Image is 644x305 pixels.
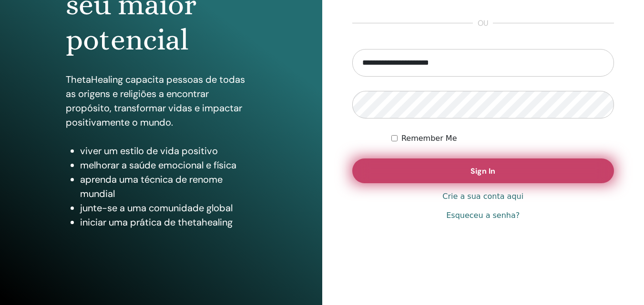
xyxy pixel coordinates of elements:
label: Remember Me [401,133,457,144]
li: viver um estilo de vida positivo [80,144,256,158]
a: Crie a sua conta aqui [442,191,523,202]
a: Esqueceu a senha? [446,210,520,221]
button: Sign In [352,158,614,183]
p: ThetaHealing capacita pessoas de todas as origens e religiões a encontrar propósito, transformar ... [66,72,256,129]
span: ou [473,18,493,29]
li: aprenda uma técnica de renome mundial [80,172,256,201]
div: Keep me authenticated indefinitely or until I manually logout [391,133,614,144]
li: iniciar uma prática de thetahealing [80,215,256,229]
li: junte-se a uma comunidade global [80,201,256,215]
span: Sign In [470,166,495,176]
li: melhorar a saúde emocional e física [80,158,256,172]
